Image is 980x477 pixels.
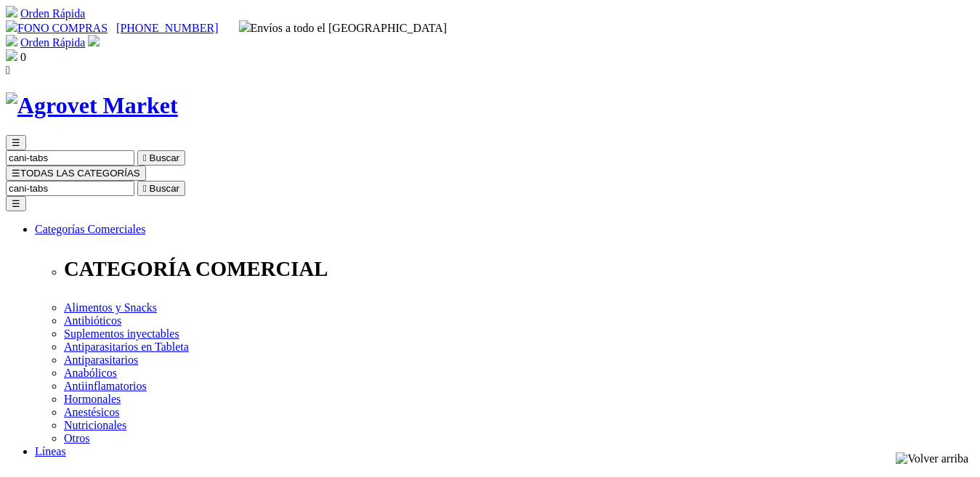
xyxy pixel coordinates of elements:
input: Buscar [6,181,134,196]
a: Nutricionales [64,419,126,431]
input: Buscar [6,150,134,166]
span: Buscar [150,183,179,194]
img: shopping-bag.svg [6,49,17,61]
a: Suplementos inyectables [64,327,179,340]
a: Orden Rápida [20,7,85,20]
a: Categorías Comerciales [35,223,145,235]
span: 0 [20,51,26,63]
a: Hormonales [64,393,121,405]
a: [PHONE_NUMBER] [116,22,218,34]
a: Anestésicos [64,406,119,418]
span: ☰ [12,168,20,179]
i:  [143,183,147,194]
a: Otros [64,432,90,444]
a: Líneas [35,445,66,457]
button: ☰ [6,135,26,150]
button: ☰TODAS LAS CATEGORÍAS [6,166,146,181]
button:  Buscar [137,150,185,166]
img: delivery-truck.svg [239,20,251,32]
i:  [6,64,10,76]
img: phone.svg [6,20,17,32]
img: Volver arriba [896,452,968,465]
a: Antiinflamatorios [64,380,147,392]
a: Orden Rápida [20,36,85,49]
button: ☰ [6,196,26,211]
button:  Buscar [137,181,185,196]
i:  [143,152,147,163]
img: user.svg [88,35,100,46]
a: FONO COMPRAS [6,22,108,34]
a: Acceda a su cuenta de cliente [88,36,100,49]
img: shopping-cart.svg [6,35,17,46]
a: Antiparasitarios [64,354,138,366]
span: ☰ [12,137,20,148]
a: Antiparasitarios en Tableta [64,341,189,353]
span: Buscar [150,152,179,163]
img: Agrovet Market [6,92,178,119]
a: Alimentos y Snacks [64,301,157,314]
img: shopping-cart.svg [6,6,17,17]
a: Anabólicos [64,367,117,379]
span: Envíos a todo el [GEOGRAPHIC_DATA] [239,22,448,34]
a: Antibióticos [64,314,121,327]
p: CATEGORÍA COMERCIAL [64,257,974,281]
